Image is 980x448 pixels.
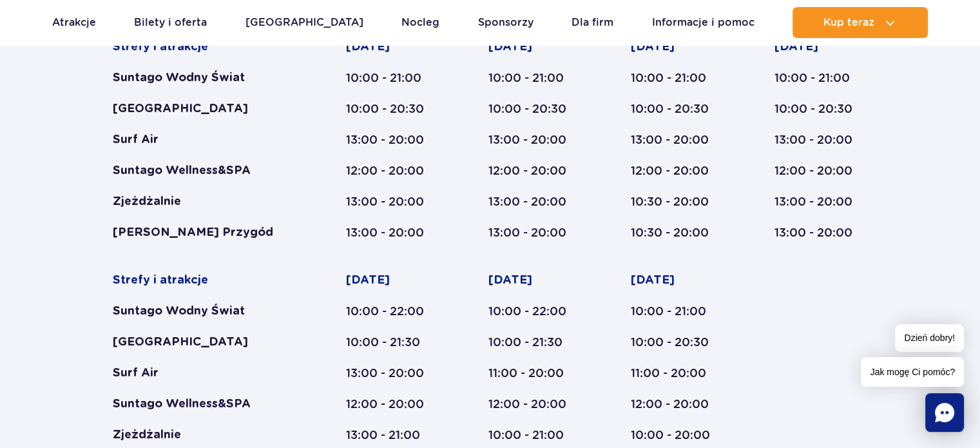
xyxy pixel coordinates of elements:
div: 10:00 - 21:00 [488,70,581,86]
div: 12:00 - 20:00 [346,163,439,179]
div: 10:00 - 20:30 [774,101,867,117]
div: 12:00 - 20:00 [631,396,725,412]
div: Zjeżdżalnie [113,427,296,443]
div: 13:00 - 20:00 [774,132,867,148]
div: Zjeżdżalnie [113,194,296,209]
div: Suntago Wellness&SPA [113,396,296,412]
div: 10:00 - 22:00 [346,304,439,319]
div: Surf Air [113,132,296,148]
div: [DATE] [346,39,439,55]
div: Suntago Wellness&SPA [113,163,296,179]
div: 13:00 - 20:00 [774,225,867,240]
div: 10:00 - 21:30 [346,335,439,350]
div: [DATE] [631,273,725,288]
div: [DATE] [631,39,725,55]
div: 10:00 - 21:00 [346,70,439,86]
div: 10:00 - 20:30 [488,101,581,117]
div: Suntago Wodny Świat [113,70,296,86]
a: Bilety i oferta [134,7,207,38]
a: Nocleg [401,7,439,38]
div: 13:00 - 20:00 [774,194,867,209]
div: 10:00 - 21:00 [488,427,581,443]
a: [GEOGRAPHIC_DATA] [245,7,363,38]
a: Informacje i pomoc [652,7,754,38]
div: 10:00 - 21:30 [488,335,581,350]
button: Kup teraz [793,7,928,38]
div: [PERSON_NAME] Przygód [113,225,296,240]
div: 12:00 - 20:00 [488,396,581,412]
div: Strefy i atrakcje [113,273,296,288]
div: Surf Air [113,365,296,381]
span: Dzień dobry! [895,324,964,352]
div: [DATE] [774,39,867,55]
div: 10:00 - 21:00 [631,70,725,86]
div: 12:00 - 20:00 [774,163,867,179]
div: 12:00 - 20:00 [631,163,725,179]
div: 13:00 - 20:00 [346,194,439,209]
div: 10:00 - 22:00 [488,304,581,319]
div: 13:00 - 20:00 [346,132,439,148]
span: Kup teraz [823,17,874,28]
div: Chat [925,393,964,432]
div: 10:30 - 20:00 [631,194,725,209]
div: Strefy i atrakcje [113,39,296,55]
a: Dla firm [572,7,613,38]
div: [GEOGRAPHIC_DATA] [113,335,296,350]
div: 11:00 - 20:00 [631,365,725,381]
div: [GEOGRAPHIC_DATA] [113,101,296,117]
div: 10:00 - 20:00 [631,427,725,443]
div: [DATE] [346,273,439,288]
div: [DATE] [488,39,581,55]
div: 10:00 - 20:30 [631,101,725,117]
a: Atrakcje [52,7,96,38]
div: 13:00 - 20:00 [488,194,581,209]
div: 12:00 - 20:00 [488,163,581,179]
div: 13:00 - 20:00 [346,225,439,240]
div: 13:00 - 20:00 [488,132,581,148]
div: [DATE] [488,273,581,288]
span: Jak mogę Ci pomóc? [861,357,964,387]
div: 10:00 - 21:00 [774,70,867,86]
div: 10:00 - 20:30 [631,335,725,350]
div: 12:00 - 20:00 [346,396,439,412]
div: 13:00 - 20:00 [631,132,725,148]
div: 13:00 - 20:00 [488,225,581,240]
a: Sponsorzy [478,7,533,38]
div: 13:00 - 21:00 [346,427,439,443]
div: 10:00 - 21:00 [631,304,725,319]
div: 13:00 - 20:00 [346,365,439,381]
div: 11:00 - 20:00 [488,365,581,381]
div: Suntago Wodny Świat [113,304,296,319]
div: 10:00 - 20:30 [346,101,439,117]
div: 10:30 - 20:00 [631,225,725,240]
